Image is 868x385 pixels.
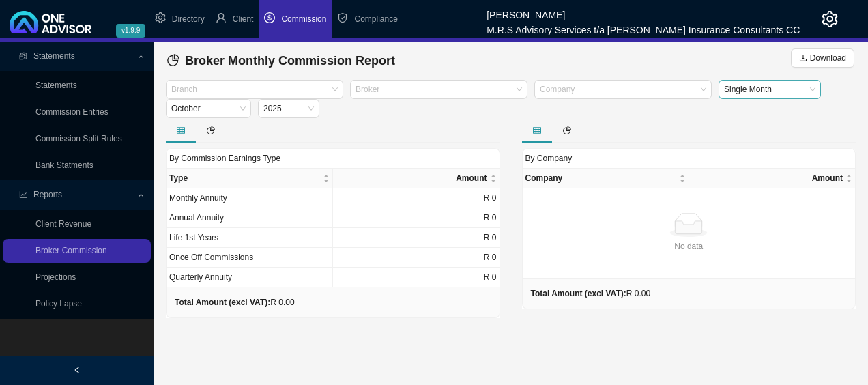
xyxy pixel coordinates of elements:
[166,148,500,168] div: By Commission Earnings Type
[810,51,846,65] span: Download
[169,253,253,262] span: Once Off Commissions
[169,193,227,203] span: Monthly Annuity
[692,171,843,185] span: Amount
[799,54,807,62] span: download
[563,126,571,134] span: pie-chart
[19,52,27,60] span: reconciliation
[175,298,270,307] b: Total Amount (excl VAT):
[333,208,500,228] td: R 0
[333,268,500,287] td: R 0
[336,171,487,185] span: Amount
[169,233,218,242] span: Life 1st Years
[264,12,275,23] span: dollar
[167,54,179,66] span: pie-chart
[35,160,93,170] a: Bank Statments
[171,100,246,117] span: October
[73,366,81,374] span: left
[487,18,800,33] div: M.R.S Advisory Services t/a [PERSON_NAME] Insurance Consultants CC
[528,240,850,253] div: No data
[169,272,232,282] span: Quarterly Annuity
[155,12,166,23] span: setting
[169,171,320,185] span: Type
[531,289,626,298] b: Total Amount (excl VAT):
[35,246,107,255] a: Broker Commission
[724,81,815,98] span: Single Month
[281,14,326,24] span: Commission
[333,188,500,208] td: R 0
[263,100,314,117] span: 2025
[172,14,205,24] span: Directory
[487,3,800,18] div: [PERSON_NAME]
[19,190,27,199] span: line-chart
[333,169,500,188] th: Amount
[333,228,500,248] td: R 0
[354,14,397,24] span: Compliance
[533,126,541,134] span: table
[169,213,224,223] span: Annual Annuity
[689,169,856,188] th: Amount
[523,169,689,188] th: Company
[35,107,108,117] a: Commission Entries
[185,54,395,68] span: Broker Monthly Commission Report
[525,171,676,185] span: Company
[35,272,76,282] a: Projections
[216,12,227,23] span: user
[33,190,62,199] span: Reports
[10,11,91,33] img: 2df55531c6924b55f21c4cf5d4484680-logo-light.svg
[522,148,856,168] div: By Company
[33,51,75,61] span: Statements
[207,126,215,134] span: pie-chart
[167,169,333,188] th: Type
[233,14,254,24] span: Client
[791,48,854,68] button: Download
[175,296,295,309] div: R 0.00
[822,11,838,27] span: setting
[35,219,91,229] a: Client Revenue
[116,24,145,38] span: v1.9.9
[177,126,185,134] span: table
[333,248,500,268] td: R 0
[35,134,122,143] a: Commission Split Rules
[35,81,77,90] a: Statements
[531,287,651,300] div: R 0.00
[337,12,348,23] span: safety
[35,299,82,309] a: Policy Lapse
